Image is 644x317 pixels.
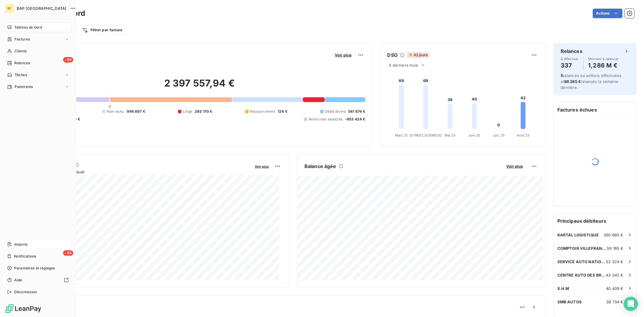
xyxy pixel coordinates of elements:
[389,63,418,68] span: 6 derniers mois
[445,133,456,137] tspan: Mai 25
[253,164,271,169] button: Voir plus
[78,25,126,35] button: Filtrer par facture
[15,84,33,90] span: Paiements
[554,103,637,117] h6: Factures échues
[63,250,73,256] span: +99
[607,246,623,251] span: 59 185 €
[5,82,71,92] a: Paiements
[325,109,346,114] span: Débit divers
[606,286,623,291] span: 40 409 €
[5,240,71,249] a: Imports
[109,104,111,109] span: 0
[14,254,36,259] span: Notifications
[5,23,71,32] a: Tableau de bord
[561,73,622,90] span: relances ou actions effectuées et relancés la semaine dernière.
[517,133,530,137] tspan: Août 25
[561,61,579,70] h4: 337
[255,164,269,169] span: Voir plus
[407,52,429,58] span: 42 jours
[593,9,623,18] button: Actions
[561,73,563,78] span: 5
[14,277,22,283] span: Aide
[409,133,442,137] tspan: [STREET_ADDRESS]
[14,289,37,295] span: Déconnexion
[335,53,352,57] span: Voir plus
[604,233,623,237] span: 390 660 €
[506,164,523,169] span: Voir plus
[468,133,481,137] tspan: Juin 25
[5,304,42,313] img: Logo LeanPay
[606,273,623,277] span: 43 342 €
[395,133,408,137] tspan: Mars 25
[107,109,124,114] span: Non-échu
[5,46,71,56] a: Clients
[309,117,343,122] span: Avoirs non associés
[14,25,42,30] span: Tableau de bord
[557,259,606,264] span: SERVICE AUTO NATIONALE 6
[554,214,637,228] h6: Principaux débiteurs
[557,246,607,251] span: COMPTOIR VILLEFRANCHE
[606,259,623,264] span: 52 324 €
[127,109,145,114] span: 946 697 €
[561,48,582,55] h6: Relances
[493,133,505,137] tspan: Juil. 25
[557,299,582,304] span: SMB AUTOS
[15,72,27,78] span: Tâches
[5,58,71,68] a: +99Relances
[14,266,55,271] span: Paramètres et réglages
[588,57,619,61] span: Montant à relancer
[333,52,354,58] button: Voir plus
[250,109,276,114] span: Recouvrement
[564,79,581,84] span: 88 265 €
[345,117,365,122] span: -953 424 €
[14,60,30,66] span: Relances
[304,163,336,170] h6: Balance âgée
[607,299,623,304] span: 39 734 €
[557,286,569,291] span: S.H.M
[17,6,66,11] span: BAP [GEOGRAPHIC_DATA]
[34,77,365,95] h2: 2 397 557,94 €
[504,164,525,169] button: Voir plus
[63,57,73,62] span: +99
[15,37,30,42] span: Factures
[183,109,192,114] span: Litige
[624,297,638,311] div: Open Intercom Messenger
[557,273,606,277] span: CENTRE AUTO DES BRUYERES
[5,4,14,13] div: BF
[5,34,71,44] a: Factures
[557,233,599,237] span: KARTAL LOGISTIQUE
[15,48,26,54] span: Clients
[278,109,288,114] span: 126 €
[561,57,579,61] span: À effectuer
[5,70,71,80] a: Tâches
[34,169,251,175] span: Chiffre d'affaires mensuel
[5,275,71,285] a: Aide
[348,109,365,114] span: 541 674 €
[588,61,619,70] h4: 1,286 M €
[14,242,27,247] span: Imports
[5,263,71,273] a: Paramètres et réglages
[195,109,212,114] span: 293 170 €
[387,51,398,59] h6: DSO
